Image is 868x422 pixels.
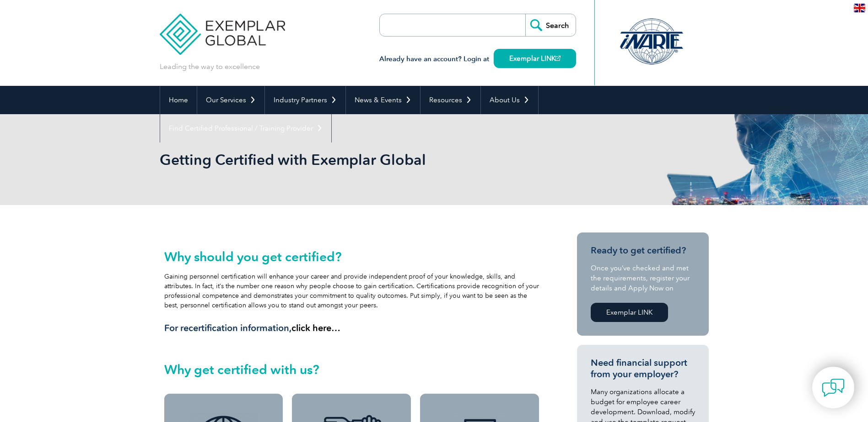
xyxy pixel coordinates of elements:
[291,322,340,333] a: click here…
[494,49,576,68] a: Exemplar LINK
[160,151,511,169] h1: Getting Certified with Exemplar Global
[160,114,331,142] a: Find Certified Professional / Training Provider
[197,86,264,114] a: Our Services
[379,53,576,65] h3: Already have an account? Login at
[164,362,539,377] h2: Why get certified with us?
[525,14,576,36] input: Search
[822,376,845,399] img: contact-chat.png
[421,86,480,114] a: Resources
[164,322,539,334] h3: For recertification information,
[591,245,695,256] h3: Ready to get certified?
[164,249,539,334] div: Gaining personnel certification will enhance your career and provide independent proof of your kn...
[481,86,538,114] a: About Us
[591,263,695,293] p: Once you’ve checked and met the requirements, register your details and Apply Now on
[555,56,561,61] img: open_square.png
[164,249,539,264] h2: Why should you get certified?
[591,357,695,380] h3: Need financial support from your employer?
[346,86,420,114] a: News & Events
[160,86,197,114] a: Home
[160,62,260,72] p: Leading the way to excellence
[854,4,865,12] img: en
[265,86,345,114] a: Industry Partners
[591,303,668,322] a: Exemplar LINK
